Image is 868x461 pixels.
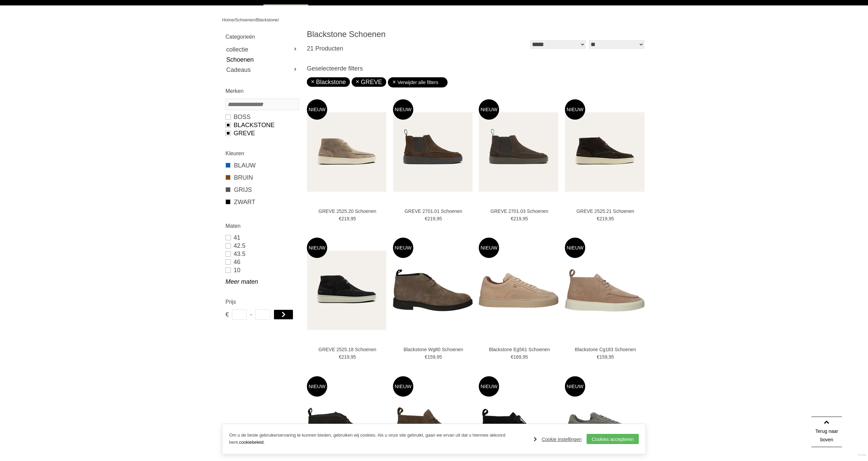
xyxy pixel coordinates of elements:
span: 219 [341,216,349,221]
a: BLAUW [225,161,298,170]
span: , [607,216,609,221]
span: € [597,354,599,360]
img: GREVE 2701.01 Schoenen [393,112,473,192]
span: 159 [599,354,607,360]
a: Blackstone [225,121,298,129]
span: € [339,354,341,360]
a: BRUIN [225,173,298,182]
span: 159 [428,354,435,360]
a: 42.5 [225,242,298,250]
span: 219 [341,354,349,360]
a: Schoenen [235,17,255,22]
span: , [521,354,523,360]
img: Blackstone Cg183 Schoenen [479,409,558,449]
span: 219 [428,216,435,221]
a: Meer maten [225,278,298,286]
a: Blackstone Wg80 Schoenen [396,346,471,353]
a: GREVE 2525.20 Schoenen [310,208,385,214]
span: / [255,17,256,22]
img: GREVE 2525.18 Schoenen [307,250,387,330]
img: GREVE 2525.21 Schoenen [565,112,645,192]
img: Blackstone Eg561 Schoenen [565,412,645,445]
span: 95 [523,354,528,360]
span: € [425,354,428,360]
span: 219 [513,216,521,221]
a: 46 [225,258,298,266]
a: GREVE 2525.18 Schoenen [310,346,385,353]
span: 95 [351,216,356,221]
span: 169 [513,354,521,360]
h2: Prijs [225,298,298,306]
span: , [349,216,351,221]
h2: Merken [225,87,298,95]
img: Blackstone Cg183 Schoenen [565,269,645,312]
a: Cookies accepteren [587,434,639,444]
span: € [597,216,599,221]
a: ZWART [225,198,298,206]
a: BOSS [225,113,298,121]
a: GREVE 2701.01 Schoenen [396,208,471,214]
span: € [225,309,229,320]
span: 95 [609,354,614,360]
span: 219 [599,216,607,221]
span: , [521,216,523,221]
a: Blackstone Eg561 Schoenen [482,346,557,353]
span: / [234,17,235,22]
a: Blackstone [311,79,346,85]
p: Om u de beste gebruikerservaring te kunnen bieden, gebruiken wij cookies. Als u onze site gebruik... [229,432,527,446]
span: 21 Producten [307,45,343,52]
a: 43.5 [225,250,298,258]
span: € [511,216,513,221]
span: 95 [609,216,614,221]
h2: Maten [225,222,298,230]
span: , [435,354,437,360]
span: 95 [523,216,528,221]
img: Blackstone Eg561 Schoenen [479,273,558,308]
a: GREVE [225,129,298,137]
a: cookiebeleid [239,440,263,445]
a: Home [222,17,234,22]
img: Blackstone Wg80 Schoenen [307,408,387,450]
img: GREVE 2701.03 Schoenen [479,112,558,192]
a: Terug naar boven [811,417,842,447]
a: Schoenen [225,55,298,65]
a: GREVE 2701.03 Schoenen [482,208,557,214]
h3: Geselecteerde filters [307,65,646,72]
a: GREVE [356,79,382,85]
a: Blackstone [256,17,278,22]
h2: Kleuren [225,149,298,158]
span: 95 [351,354,356,360]
img: Blackstone Wg80 Schoenen [393,269,473,311]
h2: Categorieën [225,33,298,41]
a: GRIJS [225,185,298,194]
a: 41 [225,234,298,242]
span: , [607,354,609,360]
span: - [250,309,252,320]
a: Cadeaus [225,65,298,75]
a: Divide [858,451,866,459]
h1: Blackstone Schoenen [307,29,476,39]
span: € [425,216,428,221]
a: GREVE 2525.21 Schoenen [568,208,643,214]
span: , [349,354,351,360]
span: 95 [437,354,442,360]
span: , [435,216,437,221]
img: GREVE 2525.20 Schoenen [307,112,387,192]
a: Verwijder alle filters [392,77,443,87]
a: Cookie instellingen [534,434,582,444]
span: 95 [437,216,442,221]
a: Blackstone Cg183 Schoenen [568,346,643,353]
span: € [339,216,341,221]
span: / [278,17,279,22]
a: 10 [225,266,298,274]
img: Blackstone Cg183 Schoenen [393,407,473,451]
span: € [511,354,513,360]
a: collectie [225,44,298,55]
